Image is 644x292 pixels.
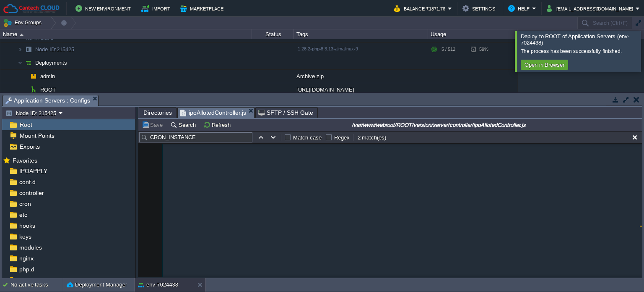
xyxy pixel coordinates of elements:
a: Node ID:215425 [34,46,75,53]
button: [EMAIL_ADDRESS][DOMAIN_NAME] [547,3,636,13]
a: Exports [18,143,41,150]
img: Cantech Cloud [3,3,60,14]
div: No active tasks [10,278,63,292]
li: /var/www/webroot/ROOT/version/server/controller/ipoAllotedController.js [177,107,254,118]
button: New Environment [75,3,133,13]
span: Favorites [11,157,39,164]
div: Archive.zip [294,70,428,83]
div: Status [252,29,293,39]
a: etc [18,211,29,218]
button: Settings [462,3,498,13]
a: modules [18,244,43,251]
a: IPOAPPLY [18,167,49,175]
img: AMDAwAAAACH5BAEAAAAALAAAAAABAAEAAAICRAEAOw== [23,43,34,56]
span: 215425 [34,46,75,53]
label: Regex [334,134,350,141]
button: Save [142,121,165,129]
a: nginx [18,255,35,262]
img: AMDAwAAAACH5BAEAAAAALAAAAAABAAEAAAICRAEAOw== [23,56,34,69]
a: vcs [18,276,29,284]
button: Refresh [203,121,233,129]
div: Name [1,29,252,39]
img: AMDAwAAAACH5BAEAAAAALAAAAAABAAEAAAICRAEAOw== [23,70,28,83]
a: hooks [18,222,36,229]
button: Marketplace [180,3,226,13]
div: 59% [471,43,498,56]
button: Help [508,3,532,13]
a: Deployments [34,59,68,66]
img: AMDAwAAAACH5BAEAAAAALAAAAAABAAEAAAICRAEAOw== [28,70,39,83]
a: Mount Points [18,132,56,139]
div: Tags [294,29,428,39]
span: Directories [143,108,172,118]
span: 1.26.2-php-8.3.13-almalinux-9 [298,46,358,51]
button: Node ID: 215425 [5,109,59,117]
button: Open in Browser [522,61,567,68]
button: env-7024438 [138,281,178,289]
img: AMDAwAAAACH5BAEAAAAALAAAAAABAAEAAAICRAEAOw== [23,83,28,96]
a: Root [18,121,34,129]
span: Node ID: [35,46,57,53]
img: AMDAwAAAACH5BAEAAAAALAAAAAABAAEAAAICRAEAOw== [28,83,39,96]
img: AMDAwAAAACH5BAEAAAAALAAAAAABAAEAAAICRAEAOw== [18,56,23,69]
div: Usage [428,29,517,39]
a: keys [18,233,33,240]
a: conf.d [18,178,37,186]
button: Balance ₹1871.76 [394,3,448,13]
div: 5 / 512 [441,43,455,56]
button: Deployment Manager [67,281,127,289]
a: Favorites [11,157,39,164]
div: The process has been successfully finished. [521,48,639,55]
a: cron [18,200,32,208]
a: php.d [18,266,36,273]
a: admin [39,73,56,80]
img: AMDAwAAAACH5BAEAAAAALAAAAAABAAEAAAICRAEAOw== [18,43,23,56]
button: Import [141,3,173,13]
a: controller [18,189,45,197]
button: Search [170,121,198,129]
a: ROOT [39,86,57,93]
span: Application Servers : Configs [5,95,90,106]
div: 2 match(es) [357,134,387,142]
span: ipoAllotedController.js [180,108,246,118]
div: [URL][DOMAIN_NAME] [294,83,428,96]
button: Env Groups [3,17,44,29]
label: Match case [293,134,322,141]
span: SFTP / SSH Gate [258,108,313,118]
img: AMDAwAAAACH5BAEAAAAALAAAAAABAAEAAAICRAEAOw== [20,34,23,36]
span: Deploy to ROOT of Application Servers (env-7024438) [521,33,629,46]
